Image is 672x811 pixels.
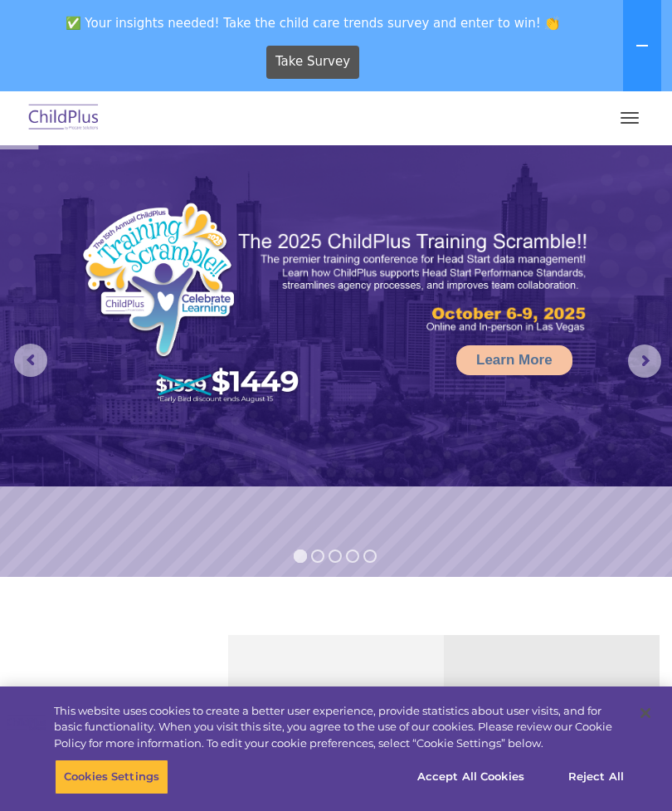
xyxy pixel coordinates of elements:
[275,47,350,76] span: Take Survey
[544,760,648,794] button: Reject All
[627,695,664,731] button: Close
[266,46,360,79] a: Take Survey
[456,345,572,375] a: Learn More
[408,760,533,794] button: Accept All Cookies
[7,7,620,39] span: ✅ Your insights needed! Take the child care trends survey and enter to win! 👏
[54,703,626,752] div: This website uses cookies to create a better user experience, provide statistics about user visit...
[25,99,103,138] img: ChildPlus by Procare Solutions
[55,760,168,794] button: Cookies Settings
